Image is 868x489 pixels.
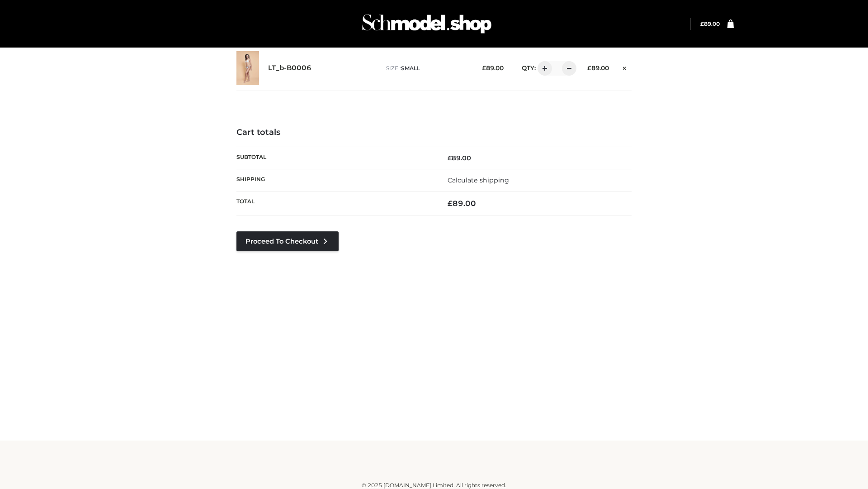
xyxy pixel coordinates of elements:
th: Shipping [236,169,434,191]
p: size : [386,64,468,72]
bdi: 89.00 [448,199,476,208]
span: £ [587,64,591,72]
bdi: 89.00 [587,64,609,72]
a: Proceed to Checkout [236,231,339,251]
bdi: 89.00 [700,20,720,27]
img: Schmodel Admin 964 [359,6,495,42]
a: LT_b-B0006 [268,64,311,72]
h4: Cart totals [236,128,632,138]
span: SMALL [401,65,420,72]
bdi: 89.00 [448,154,471,162]
span: £ [700,20,704,27]
bdi: 89.00 [482,64,504,72]
span: £ [448,199,453,208]
span: £ [448,154,452,162]
th: Total [236,192,434,216]
div: QTY: [513,61,573,76]
a: Remove this item [618,61,632,73]
a: Calculate shipping [448,176,509,184]
img: LT_b-B0006 - SMALL [236,51,259,85]
span: £ [482,64,486,72]
a: £89.00 [700,20,720,27]
th: Subtotal [236,147,434,169]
